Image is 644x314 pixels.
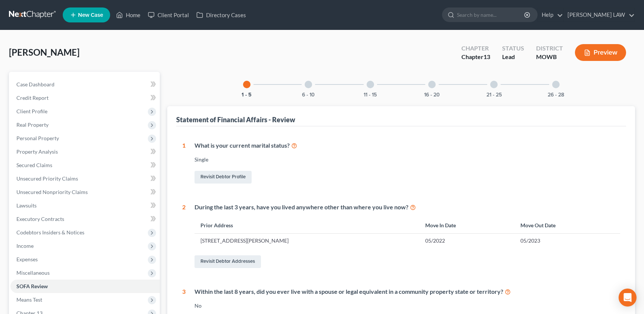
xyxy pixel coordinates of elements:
div: Open Intercom Messenger [619,289,637,307]
input: Search by name... [457,8,525,22]
a: Revisit Debtor Profile [195,171,252,184]
span: 13 [483,53,490,60]
span: Expenses [16,256,38,262]
div: Lead [502,53,524,61]
span: New Case [78,12,103,18]
span: Executory Contracts [16,216,64,222]
a: Credit Report [10,91,160,105]
div: 2 [182,203,186,270]
span: SOFA Review [16,283,48,289]
button: 26 - 28 [548,92,564,98]
a: Lawsuits [10,199,160,212]
div: Single [195,156,620,163]
button: Preview [575,44,626,61]
div: Chapter [461,53,490,61]
span: Real Property [16,121,49,128]
span: Income [16,243,34,249]
a: SOFA Review [10,280,160,293]
span: Unsecured Nonpriority Claims [16,189,88,195]
div: District [536,44,563,53]
a: Executory Contracts [10,212,160,226]
a: Revisit Debtor Addresses [195,255,261,268]
div: 1 [182,141,186,185]
a: Property Analysis [10,145,160,158]
div: Statement of Financial Affairs - Review [176,115,295,124]
button: 6 - 10 [302,92,315,98]
a: Client Portal [144,8,193,22]
span: Lawsuits [16,202,37,209]
button: 16 - 20 [424,92,440,98]
button: 21 - 25 [486,92,502,98]
span: Codebtors Insiders & Notices [16,229,84,235]
span: Unsecured Priority Claims [16,175,78,182]
div: Within the last 8 years, did you ever live with a spouse or legal equivalent in a community prope... [195,287,620,296]
span: Personal Property [16,135,59,141]
a: Home [112,8,144,22]
td: [STREET_ADDRESS][PERSON_NAME] [195,234,419,248]
a: Unsecured Nonpriority Claims [10,185,160,199]
div: MOWB [536,53,563,61]
span: Property Analysis [16,148,58,155]
a: Case Dashboard [10,78,160,91]
span: Client Profile [16,108,47,114]
div: No [195,302,620,310]
span: Case Dashboard [16,81,55,87]
span: Means Test [16,296,42,303]
td: 05/2022 [419,234,515,248]
div: Chapter [461,44,490,53]
th: Prior Address [195,217,419,233]
th: Move Out Date [514,217,620,233]
a: Unsecured Priority Claims [10,172,160,185]
span: [PERSON_NAME] [9,47,80,58]
button: 11 - 15 [364,92,377,98]
div: During the last 3 years, have you lived anywhere other than where you live now? [195,203,620,212]
span: Secured Claims [16,162,52,168]
a: Help [538,8,563,22]
div: What is your current marital status? [195,141,620,150]
a: Secured Claims [10,158,160,172]
a: Directory Cases [193,8,250,22]
div: Status [502,44,524,53]
button: 1 - 5 [242,92,252,98]
span: Miscellaneous [16,270,50,276]
td: 05/2023 [514,234,620,248]
a: [PERSON_NAME] LAW [564,8,635,22]
th: Move In Date [419,217,515,233]
span: Credit Report [16,95,49,101]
